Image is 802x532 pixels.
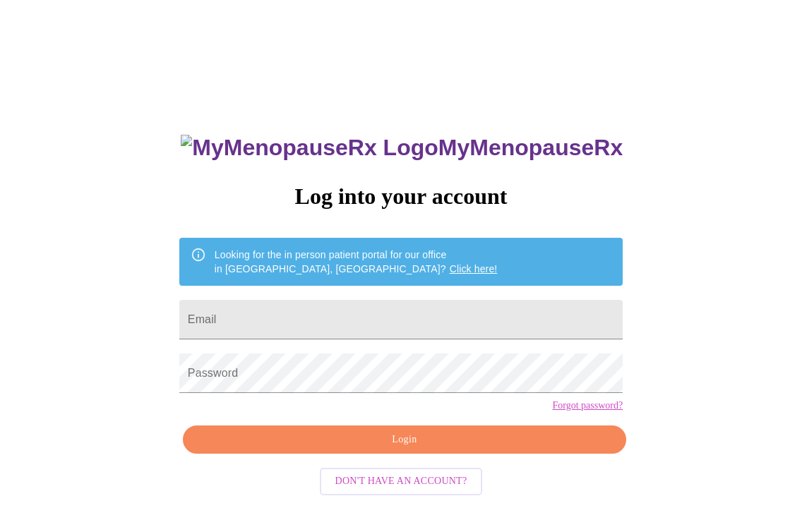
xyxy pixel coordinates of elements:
a: Click here! [450,263,498,274]
span: Don't have an account? [335,473,467,490]
button: Don't have an account? [320,468,483,495]
a: Don't have an account? [316,474,486,486]
h3: MyMenopauseRx [181,135,623,161]
button: Login [183,425,626,454]
span: Login [199,431,610,449]
h3: Log into your account [179,183,623,210]
img: MyMenopauseRx Logo [181,135,438,161]
a: Forgot password? [552,400,623,411]
div: Looking for the in person patient portal for our office in [GEOGRAPHIC_DATA], [GEOGRAPHIC_DATA]? [215,242,498,282]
